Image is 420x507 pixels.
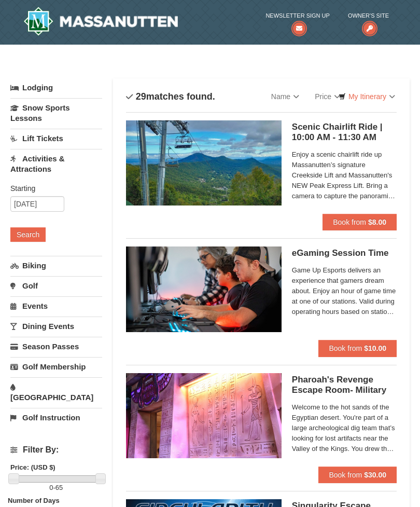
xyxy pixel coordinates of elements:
span: Book from [329,471,362,479]
span: 0 [49,484,53,491]
button: Search [10,227,46,242]
h4: Filter By: [10,445,102,455]
span: Newsletter Sign Up [265,10,329,21]
a: Dining Events [10,317,102,336]
strong: Price: (USD $) [10,463,55,471]
img: 6619913-410-20a124c9.jpg [126,373,282,458]
a: Lift Tickets [10,129,102,148]
a: Golf [10,276,102,295]
h5: Scenic Chairlift Ride | 10:00 AM - 11:30 AM [292,122,397,143]
span: Welcome to the hot sands of the Egyptian desert. You're part of a large archeological dig team th... [292,402,397,454]
a: Snow Sports Lessons [10,98,102,128]
button: Book from $30.00 [318,467,397,483]
button: Book from $8.00 [323,214,397,230]
span: Owner's Site [348,10,389,21]
a: Season Passes [10,337,102,356]
strong: Number of Days [8,497,60,504]
span: Enjoy a scenic chairlift ride up Massanutten’s signature Creekside Lift and Massanutten's NEW Pea... [292,149,397,201]
a: Activities & Attractions [10,149,102,179]
a: Events [10,296,102,316]
h4: matches found. [126,91,215,102]
a: [GEOGRAPHIC_DATA] [10,377,102,407]
a: My Itinerary [332,89,402,104]
span: 29 [136,91,146,102]
a: Name [263,86,307,107]
label: Starting [10,183,94,194]
a: Golf Membership [10,357,102,376]
img: 19664770-34-0b975b5b.jpg [126,246,282,332]
a: Price [307,86,348,107]
h5: Pharoah's Revenge Escape Room- Military [292,375,397,395]
span: 65 [55,484,63,491]
span: Book from [333,218,366,226]
span: Game Up Esports delivers an experience that gamers dream about. Enjoy an hour of game time at one... [292,265,397,317]
label: - [10,483,102,493]
strong: $10.00 [364,344,386,352]
h5: eGaming Session Time [292,248,397,258]
a: Massanutten Resort [23,7,178,36]
span: Book from [329,344,362,352]
img: 24896431-1-a2e2611b.jpg [126,120,282,205]
a: Lodging [10,78,102,97]
a: Newsletter Sign Up [265,10,329,32]
strong: $8.00 [368,218,386,226]
strong: $30.00 [364,471,386,479]
a: Golf Instruction [10,408,102,427]
a: Owner's Site [348,10,389,32]
button: Book from $10.00 [318,340,397,357]
a: Biking [10,256,102,275]
img: Massanutten Resort Logo [23,7,178,36]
